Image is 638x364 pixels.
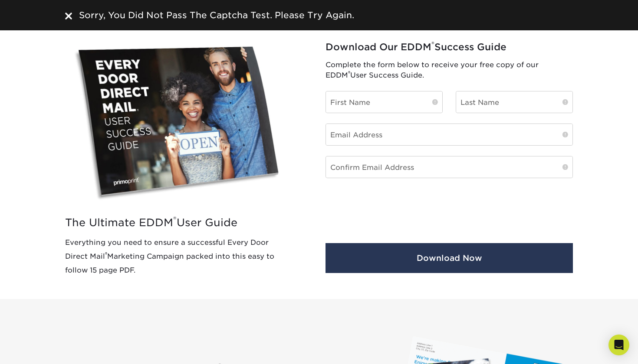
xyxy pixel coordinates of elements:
[326,243,573,273] button: Download Now
[326,60,573,81] p: Complete the form below to receive your free copy of our EDDM User Success Guide.
[348,70,350,76] sup: ®
[326,42,573,53] h2: Download Our EDDM Success Guide
[65,39,298,208] img: EDDM Success Guide
[326,188,442,218] iframe: reCAPTCHA
[105,251,107,257] sup: ®
[65,236,298,277] p: Everything you need to ensure a successful Every Door Direct Mail Marketing Campaign packed into ...
[65,13,72,19] img: close
[173,214,177,224] sup: ®
[65,216,298,229] h2: The Ultimate EDDM User Guide
[608,335,629,355] div: Open Intercom Messenger
[431,40,434,49] sup: ®
[79,10,354,20] span: Sorry, You Did Not Pass The Captcha Test. Please Try Again.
